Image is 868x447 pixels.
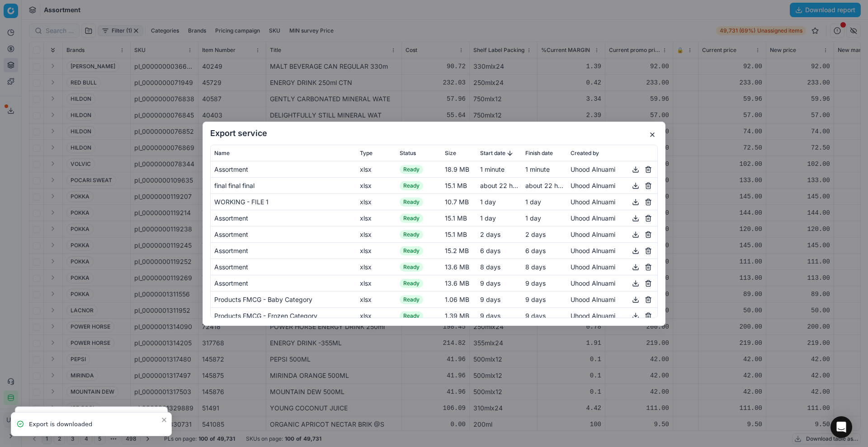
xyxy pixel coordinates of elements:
[525,165,550,173] span: 1 minute
[360,262,392,271] div: xlsx
[360,181,392,190] div: xlsx
[360,278,392,287] div: xlsx
[480,149,505,156] span: Start date
[445,165,473,174] div: 18.9 MB
[525,230,546,238] span: 2 days
[480,181,525,189] span: about 22 hours
[214,197,353,206] div: WORKING - FILE 1
[214,181,353,190] div: final final final
[214,311,353,320] div: Products FMCG - Frozen Category
[571,229,654,240] div: Uhood Alnuami
[571,196,654,207] div: Uhood Alnuami
[214,149,230,156] span: Name
[525,181,571,189] span: about 22 hours
[480,311,500,319] span: 9 days
[525,279,546,287] span: 9 days
[445,278,473,287] div: 13.6 MB
[360,311,392,320] div: xlsx
[214,246,353,255] div: Assortment
[400,181,423,190] span: Ready
[480,279,500,287] span: 9 days
[445,230,473,239] div: 15.1 MB
[360,295,392,304] div: xlsx
[525,311,546,319] span: 9 days
[360,197,392,206] div: xlsx
[360,230,392,239] div: xlsx
[214,165,353,174] div: Assortment
[214,213,353,222] div: Assortment
[525,295,546,303] span: 9 days
[400,214,423,223] span: Ready
[360,165,392,174] div: xlsx
[210,129,658,137] h2: Export service
[400,230,423,239] span: Ready
[214,278,353,287] div: Assortment
[525,214,541,221] span: 1 day
[480,230,500,238] span: 2 days
[480,246,500,254] span: 6 days
[214,230,353,239] div: Assortment
[480,165,505,173] span: 1 minute
[360,149,373,156] span: Type
[571,245,654,256] div: Uhood Alnuami
[480,263,500,270] span: 8 days
[214,295,353,304] div: Products FMCG - Baby Category
[571,149,599,156] span: Created by
[445,262,473,271] div: 13.6 MB
[400,246,423,255] span: Ready
[480,214,496,221] span: 1 day
[400,149,416,156] span: Status
[445,246,473,255] div: 15.2 MB
[400,295,423,304] span: Ready
[571,261,654,272] div: Uhood Alnuami
[445,311,473,320] div: 1.39 MB
[400,165,423,174] span: Ready
[525,246,546,254] span: 6 days
[445,181,473,190] div: 15.1 MB
[525,149,553,156] span: Finish date
[571,164,654,174] div: Uhood Alnuami
[571,278,654,288] div: Uhood Alnuami
[525,263,546,270] span: 8 days
[400,198,423,207] span: Ready
[445,213,473,222] div: 15.1 MB
[571,212,654,223] div: Uhood Alnuami
[445,149,456,156] span: Size
[400,263,423,272] span: Ready
[445,295,473,304] div: 1.06 MB
[360,213,392,222] div: xlsx
[400,279,423,288] span: Ready
[445,197,473,206] div: 10.7 MB
[505,148,514,157] button: Sorted by Start date descending
[214,262,353,271] div: Assortment
[571,310,654,321] div: Uhood Alnuami
[360,246,392,255] div: xlsx
[525,198,541,205] span: 1 day
[571,294,654,305] div: Uhood Alnuami
[400,311,423,320] span: Ready
[480,198,496,205] span: 1 day
[571,180,654,191] div: Uhood Alnuami
[480,295,500,303] span: 9 days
